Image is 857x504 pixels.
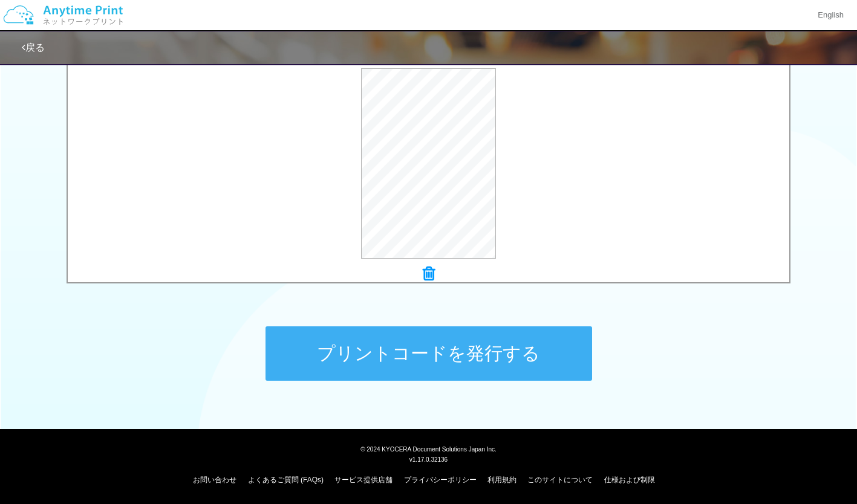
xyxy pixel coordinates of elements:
a: 仕様および制限 [604,476,655,484]
a: お問い合わせ [193,476,236,484]
a: 戻る [22,42,45,53]
button: プリントコードを発行する [266,326,592,381]
a: 利用規約 [487,476,516,484]
a: プライバシーポリシー [404,476,477,484]
a: サービス提供店舗 [334,476,393,484]
a: よくあるご質問 (FAQs) [248,476,324,484]
span: © 2024 KYOCERA Document Solutions Japan Inc. [360,445,497,453]
span: v1.17.0.32136 [409,456,448,463]
a: このサイトについて [527,476,593,484]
